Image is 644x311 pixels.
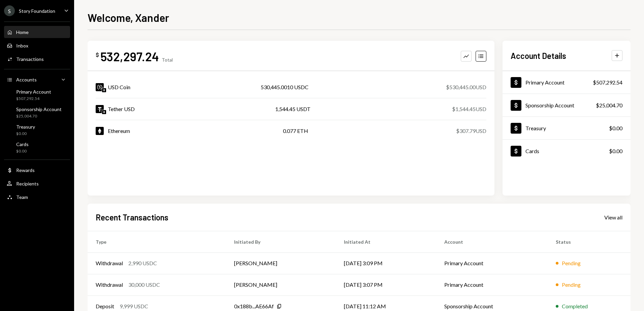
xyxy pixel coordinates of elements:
[525,79,565,85] div: Primary Account
[100,49,159,64] div: 532,297.24
[4,191,70,203] a: Team
[19,8,55,14] div: Story Foundation
[525,102,574,108] div: Sponsorship Account
[609,147,622,155] div: $0.00
[456,127,486,135] div: $307.79 USD
[16,124,35,130] div: Treasury
[436,274,548,296] td: Primary Account
[88,231,226,252] th: Type
[16,89,51,95] div: Primary Account
[162,57,173,63] div: Total
[96,127,104,135] img: ETH
[283,127,308,135] div: 0.077 ETH
[503,94,631,116] a: Sponsorship Account$25,004.70
[336,231,436,252] th: Initiated At
[16,96,51,102] div: $507,292.54
[128,259,157,267] div: 2,990 USDC
[96,259,123,267] div: Withdrawal
[108,83,130,91] div: USD Coin
[4,39,70,51] a: Inbox
[234,302,274,310] div: 0x188b...AE66Af
[593,78,622,87] div: $507,292.54
[4,104,70,120] a: Sponsorship Account$25,004.70
[525,125,546,131] div: Treasury
[88,11,169,24] h1: Welcome, Xander
[261,83,309,91] div: 530,445.0010 USDC
[96,51,99,58] div: $
[16,43,28,48] div: Inbox
[16,181,39,186] div: Recipients
[96,281,123,289] div: Withdrawal
[16,106,62,112] div: Sponsorship Account
[128,281,160,289] div: 30,000 USDC
[108,127,130,135] div: Ethereum
[16,56,44,62] div: Transactions
[16,167,35,173] div: Rewards
[108,105,135,113] div: Tether USD
[4,164,70,176] a: Rewards
[4,5,15,16] div: S
[562,302,588,310] div: Completed
[16,77,37,82] div: Accounts
[16,131,35,137] div: $0.00
[446,83,486,91] div: $530,445.00 USD
[96,105,104,113] img: USDT
[4,139,70,155] a: Cards$0.00
[609,124,622,132] div: $0.00
[16,113,62,119] div: $25,004.70
[4,87,70,103] a: Primary Account$507,292.54
[16,194,28,200] div: Team
[120,302,148,310] div: 9,999 USDC
[16,29,29,35] div: Home
[604,213,622,221] a: View all
[16,141,29,147] div: Cards
[4,177,70,189] a: Recipients
[596,101,622,109] div: $25,004.70
[96,212,168,223] h2: Recent Transactions
[336,252,436,274] td: [DATE] 3:09 PM
[102,88,106,92] img: ethereum-mainnet
[436,252,548,274] td: Primary Account
[604,214,622,221] div: View all
[503,71,631,94] a: Primary Account$507,292.54
[4,122,70,138] a: Treasury$0.00
[503,140,631,162] a: Cards$0.00
[226,252,336,274] td: [PERSON_NAME]
[16,148,29,154] div: $0.00
[562,281,581,289] div: Pending
[548,231,631,252] th: Status
[226,274,336,296] td: [PERSON_NAME]
[503,117,631,139] a: Treasury$0.00
[511,50,566,61] h2: Account Details
[96,83,104,91] img: USDC
[275,105,311,113] div: 1,544.45 USDT
[96,302,114,310] div: Deposit
[226,231,336,252] th: Initiated By
[102,110,106,114] img: ethereum-mainnet
[562,259,581,267] div: Pending
[336,274,436,296] td: [DATE] 3:07 PM
[4,53,70,65] a: Transactions
[4,26,70,38] a: Home
[525,148,539,154] div: Cards
[452,105,486,113] div: $1,544.45 USD
[436,231,548,252] th: Account
[4,73,70,85] a: Accounts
